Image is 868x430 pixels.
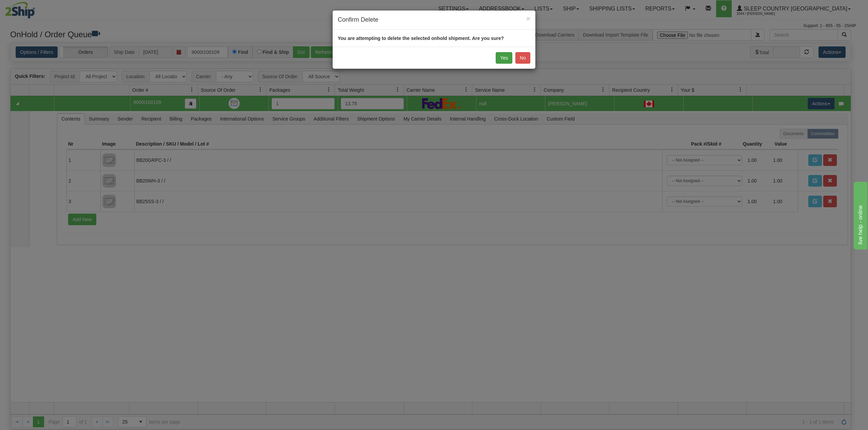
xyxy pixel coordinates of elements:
[852,180,867,250] iframe: chat widget
[515,52,530,64] button: No
[338,36,504,41] strong: You are attempting to delete the selected onhold shipment. Are you sure?
[526,15,530,22] button: Close
[496,52,512,64] button: Yes
[338,16,530,24] h4: Confirm Delete
[5,4,63,12] div: live help - online
[526,15,530,22] span: ×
